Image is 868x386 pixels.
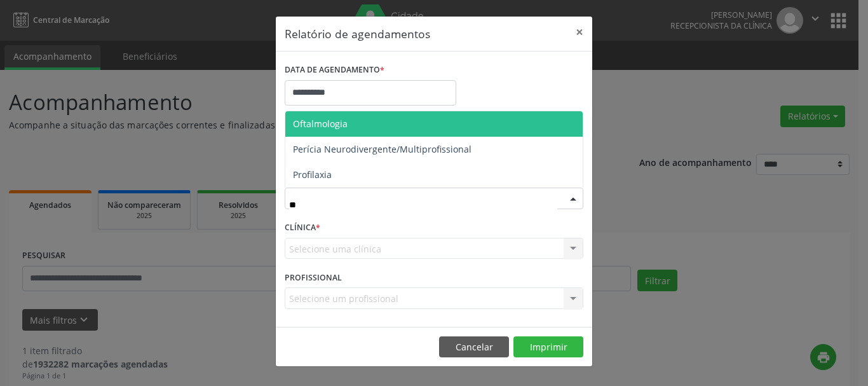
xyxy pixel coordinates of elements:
button: Close [567,17,592,48]
label: PROFISSIONAL [285,268,342,287]
h5: Relatório de agendamentos [285,25,430,42]
span: Profilaxia [293,169,332,181]
button: Cancelar [439,336,509,358]
button: Imprimir [513,336,583,358]
span: Oftalmologia [293,118,348,130]
label: CLÍNICA [285,218,320,238]
span: Perícia Neurodivergente/Multiprofissional [293,143,471,155]
label: DATA DE AGENDAMENTO [285,60,384,80]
